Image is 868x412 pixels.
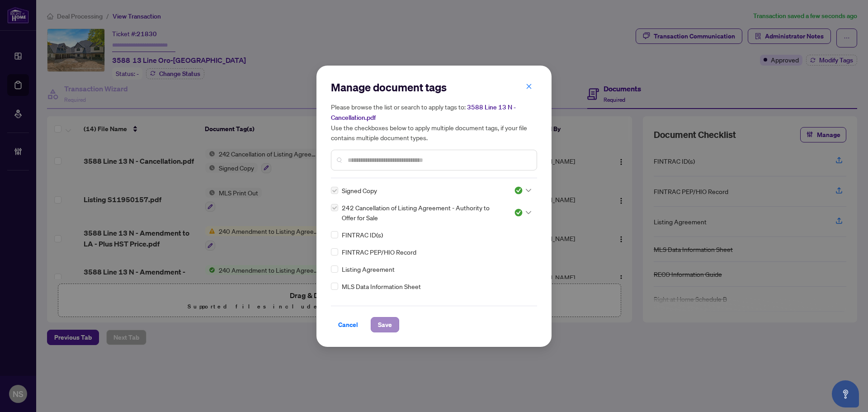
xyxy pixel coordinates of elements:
button: Save [371,317,399,332]
span: Cancel [338,317,358,332]
span: Listing Agreement [342,264,395,274]
span: Save [378,317,392,332]
h2: Manage document tags [331,80,537,95]
span: MLS Data Information Sheet [342,281,421,291]
button: Cancel [331,317,365,332]
h5: Please browse the list or search to apply tags to: Use the checkboxes below to apply multiple doc... [331,102,537,142]
span: 3588 Line 13 N - Cancellation.pdf [331,103,516,122]
span: FINTRAC PEP/HIO Record [342,247,416,257]
button: Open asap [832,380,859,407]
span: close [526,83,532,90]
span: Signed Copy [342,185,377,195]
span: 242 Cancellation of Listing Agreement - Authority to Offer for Sale [342,203,503,223]
span: Approved [514,186,531,195]
span: FINTRAC ID(s) [342,230,383,240]
span: Approved [514,208,531,217]
img: status [514,208,523,217]
img: status [514,186,523,195]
